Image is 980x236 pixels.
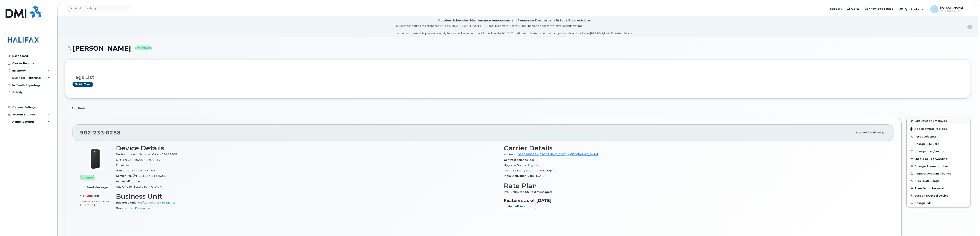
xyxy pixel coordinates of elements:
span: 3.11 GB [80,195,91,198]
span: Manager [116,169,131,172]
button: View All Features [504,203,536,210]
span: Email [116,164,126,167]
button: Suspend/Cancel Device [907,192,970,199]
button: close notification [967,25,972,29]
span: Change Plan / Features [914,150,948,153]
span: 233 [91,130,104,136]
span: Android Samsung Galaxy A54 128GB [128,153,177,156]
span: Eligible [528,164,538,167]
span: Device [116,153,128,156]
img: image20231002-3703462-17nx3v8.jpeg [83,147,108,171]
span: Active IMEI [116,180,138,183]
span: Last updated [856,131,875,134]
span: [GEOGRAPHIC_DATA] [134,185,163,188]
span: City Of Use [116,185,134,188]
h3: Rate Plan [504,182,887,189]
span: 0258 [104,130,121,136]
button: Block Data Usage [907,177,970,185]
h3: Features as of [DATE] [504,198,887,203]
button: Send Message [80,184,111,191]
h3: Tags List [73,75,963,80]
button: Change SIM Card [907,140,970,148]
button: Request Account Change [907,170,970,177]
span: Enable Call Forwarding [914,157,948,160]
h1: [PERSON_NAME] [65,45,970,52]
a: Add tags [73,82,93,87]
span: 0.00 Bytes [80,200,95,203]
h3: Device Details [116,144,499,152]
h3: Carrier Details [504,144,887,152]
span: Contract Expired [535,169,557,172]
span: Business Unit [116,201,138,204]
span: — [138,180,140,183]
button: Add Note [65,105,88,112]
h3: Business Unit [116,193,499,200]
a: 0530989556 - [GEOGRAPHIC_DATA] - [GEOGRAPHIC_DATA] [518,153,598,156]
span: Add Roaming Package [910,127,947,131]
span: Account [504,153,518,156]
span: PNS Unlimited US Text Messages [504,190,554,193]
span: Carrier IMEI [116,174,139,177]
button: Change IMEI [907,199,970,207]
span: SIM [116,158,123,161]
span: Contract Expiry Date [504,169,535,172]
button: Change Plan / Features [907,148,970,155]
span: [DATE] [875,131,884,134]
span: Send Message [86,185,108,189]
span: $0.00 [530,158,538,161]
span: Upgrade Status [504,164,528,167]
span: 351617731325086 [139,174,167,177]
a: Fire Prevention [129,207,150,210]
span: [DATE] [536,174,545,177]
a: Edit Device / Employee [907,117,970,124]
span: Unknown Manager [131,169,156,172]
span: Suspend/Cancel Device [914,194,948,197]
button: Add Roaming Package [907,124,970,133]
iframe: Messenger Launcher [962,218,977,233]
span: View All Features [507,205,532,208]
span: 89302610207401977514 [123,158,160,161]
div: MyServe scheduled maintenance will occur [DATE][DATE] 8:00 PM - 10:00 PM Eastern. Users will be u... [394,24,633,35]
button: Enable Call Forwarding [907,155,970,162]
span: Contract balance [504,158,530,161]
button: Transfer to Personal [907,185,970,192]
span: — [126,164,129,167]
span: used [91,195,99,198]
a: Halifax Regional Fire & Emer [138,201,175,204]
span: 902 [80,130,121,136]
button: Change Phone Number [907,162,970,170]
span: Division [116,207,129,210]
span: Active [85,176,93,180]
span: Initial Activation Date [504,174,536,177]
span: Add Note [71,106,85,110]
button: Reset Voicemail [907,133,970,140]
small: Active [135,46,152,50]
div: October Scheduled Maintenance Announcement / Annonce D'entretient Prévue Pour octobre [438,18,590,23]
